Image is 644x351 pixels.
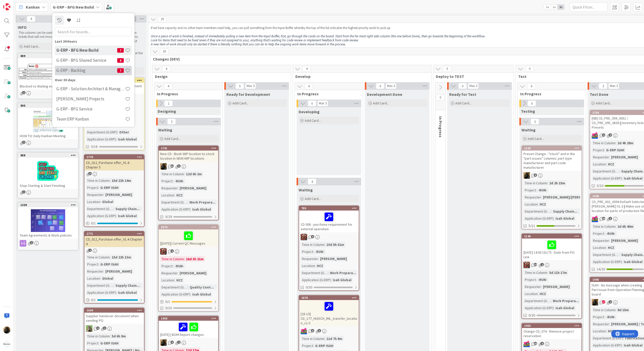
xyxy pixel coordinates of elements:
[91,221,96,226] span: 0 / 1
[101,199,114,204] div: Global
[592,231,604,236] div: Project
[56,106,125,111] h4: G-ERP - BFG Service
[160,199,187,205] div: Department (G-ERP)
[592,175,622,181] div: Application (G-ERP)
[53,5,94,10] b: G-ERP - BFG New Build
[19,31,77,39] p: This column can be used for informational tickets that will not move across the board
[324,242,325,247] span: :
[3,3,10,10] img: Visit kanbanzone.com
[84,220,144,226] div: 0/1
[592,154,609,160] div: Requester
[607,161,615,167] div: HCZ
[605,147,626,153] div: G-ERP ISAH
[91,144,98,149] span: 0/18
[319,102,327,105] div: Max 3
[534,173,537,177] span: 8
[190,207,191,212] span: :
[84,308,144,313] div: 1604
[185,256,205,262] div: 16d 3h 21m
[554,216,554,221] span: :
[522,341,582,347] div: JK
[596,101,612,105] span: Add Card...
[523,187,536,193] div: Project
[167,119,176,125] span: 3
[175,192,184,198] div: HCZ
[522,239,582,260] div: [DATE] 14:00 CD173 - Date from PO Line
[297,91,357,96] span: In Progress
[151,34,485,38] em: Once a piece of work is finished, instead of immediately pulling a new item from the Input Buffer...
[178,185,178,191] span: :
[525,66,534,72] span: 9
[22,190,26,194] span: 1
[523,262,530,268] img: JK
[87,155,144,159] div: 1770
[56,86,125,91] h4: G-ERP - Solution Architect & Management
[528,100,536,106] span: 0
[522,146,582,151] div: 1100
[521,127,536,132] span: Waiting
[524,147,582,150] div: 1100
[185,171,203,177] div: 12d 6h 2m
[226,92,270,97] span: Ready for Development
[86,192,103,197] div: Requester
[18,133,78,139] div: HOW TO: Daily Kanban Meeting
[299,296,359,300] div: 1870
[158,16,166,22] span: 29
[522,234,582,260] div: 1146[DATE] 14:00 CD173 - Date from PO Line
[22,141,26,144] span: 1
[522,324,582,339] div: 1453Change CD_074 - Remove project reservation
[87,232,144,236] div: 1771
[599,83,607,89] span: 3
[592,245,606,250] div: Location
[622,175,623,181] span: :
[3,327,10,334] img: ND
[86,254,110,260] div: Time in Column
[606,161,607,167] span: :
[159,163,218,170] div: ND
[521,109,535,114] span: Testing
[619,168,620,174] span: :
[116,136,117,142] span: :
[299,296,359,326] div: 1870[28-10] CD_177_HUISCH_IML_transfer_location_v1.0
[607,245,615,250] div: HCZ
[27,16,35,22] span: 4
[160,163,167,170] img: ND
[299,234,359,240] div: JK
[110,178,110,183] span: :
[606,245,607,250] span: :
[86,136,116,142] div: Application (G-ERP)
[86,325,92,332] img: TT
[165,214,172,219] span: 0/29
[592,238,609,243] div: Requester
[164,136,180,141] span: Add Card...
[18,203,78,207] div: 1339
[86,199,100,204] div: Location
[609,238,610,243] span: :
[18,25,27,30] span: INFO
[308,179,316,185] span: 4
[602,133,605,137] span: 9
[173,178,173,184] span: :
[118,129,130,135] div: Other
[171,164,174,168] span: 11
[100,199,101,204] span: :
[84,231,144,247] div: 1771CD_012_Purchase offer_V1.4-Chapter 4
[615,224,616,229] span: :
[117,213,138,219] div: Isah Global
[605,231,617,236] div: -RUN-
[387,85,395,87] div: Max 3
[616,224,635,229] div: 2d 6h 40m
[592,299,598,306] img: ND
[529,223,535,228] span: 5/11
[18,203,78,239] div: 1339Team Agreements & Work policies
[56,68,117,73] h4: G-ERP - Backlog
[538,201,547,207] div: HCZ
[301,234,307,240] img: JK
[158,127,172,132] span: Waiting
[159,339,218,346] div: ND
[18,153,78,189] div: 888Stop Starting & Start Finishing
[18,54,78,90] div: 889Blocked vs Waiting explained
[528,136,544,141] span: Add Card...
[11,1,23,7] span: Support
[523,201,538,207] div: Location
